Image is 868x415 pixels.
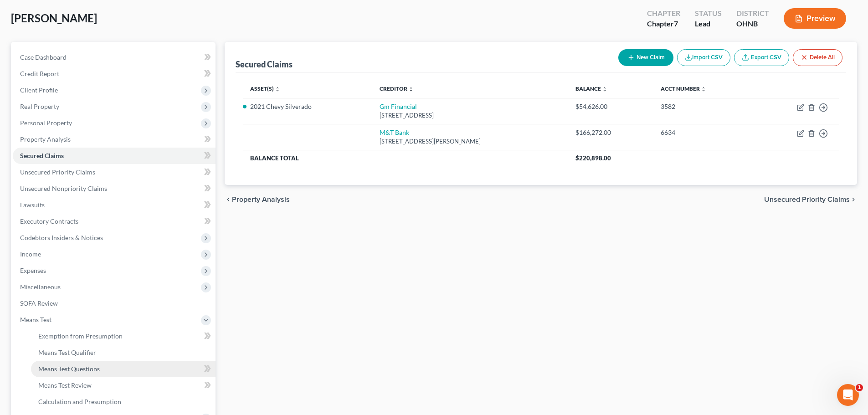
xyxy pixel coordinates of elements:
i: unfold_more [701,87,706,92]
div: [STREET_ADDRESS][PERSON_NAME] [380,137,561,146]
span: Means Test Review [38,381,92,389]
span: Exemption from Presumption [38,332,123,340]
i: unfold_more [602,87,607,92]
span: Unsecured Priority Claims [764,196,850,203]
div: 3582 [661,102,748,111]
span: 7 [674,19,678,28]
a: Asset(s) unfold_more [250,85,280,92]
a: Export CSV [734,49,789,66]
i: unfold_more [275,87,280,92]
th: Balance Total [243,150,568,166]
a: Balance unfold_more [575,85,607,92]
span: Credit Report [20,70,59,77]
span: Calculation and Presumption [38,398,121,405]
span: Codebtors Insiders & Notices [20,234,103,241]
span: Unsecured Priority Claims [20,168,95,176]
div: [STREET_ADDRESS] [380,111,561,120]
li: 2021 Chevy Silverado [250,102,365,111]
div: Secured Claims [236,59,293,70]
button: New Claim [618,49,673,66]
span: Expenses [20,266,46,274]
span: Case Dashboard [20,53,67,61]
div: Chapter [647,19,680,29]
i: chevron_left [225,196,232,203]
div: 6634 [661,128,748,137]
span: Property Analysis [232,196,290,203]
div: $54,626.00 [575,102,646,111]
iframe: Intercom live chat [837,384,859,406]
a: Lawsuits [13,197,216,213]
span: Secured Claims [20,152,64,159]
div: OHNB [736,19,769,29]
span: Personal Property [20,119,72,127]
span: Unsecured Nonpriority Claims [20,184,107,192]
span: Real Property [20,102,59,110]
span: Property Analysis [20,135,71,143]
div: Chapter [647,8,680,19]
button: Unsecured Priority Claims chevron_right [764,196,857,203]
a: Exemption from Presumption [31,328,216,344]
a: M&T Bank [380,128,409,136]
button: Delete All [793,49,842,66]
span: Means Test Questions [38,365,100,373]
div: Lead [695,19,722,29]
span: Means Test [20,316,51,323]
span: Miscellaneous [20,283,61,291]
span: 1 [856,384,863,391]
div: Status [695,8,722,19]
span: Client Profile [20,86,58,94]
a: Unsecured Priority Claims [13,164,216,180]
button: Preview [784,8,846,29]
span: Means Test Qualifier [38,348,96,356]
a: SOFA Review [13,295,216,312]
a: Credit Report [13,66,216,82]
a: Creditor unfold_more [380,85,414,92]
div: $166,272.00 [575,128,646,137]
i: unfold_more [408,87,414,92]
a: Calculation and Presumption [31,394,216,410]
a: Unsecured Nonpriority Claims [13,180,216,197]
div: District [736,8,769,19]
span: Income [20,250,41,258]
a: Acct Number unfold_more [661,85,706,92]
a: Secured Claims [13,148,216,164]
a: Property Analysis [13,131,216,148]
a: Gm Financial [380,102,417,110]
button: chevron_left Property Analysis [225,196,290,203]
a: Executory Contracts [13,213,216,230]
a: Case Dashboard [13,49,216,66]
a: Means Test Qualifier [31,344,216,361]
span: SOFA Review [20,299,58,307]
a: Means Test Review [31,377,216,394]
i: chevron_right [850,196,857,203]
span: Lawsuits [20,201,45,209]
span: $220,898.00 [575,154,611,162]
span: [PERSON_NAME] [11,11,97,25]
span: Executory Contracts [20,217,78,225]
a: Means Test Questions [31,361,216,377]
button: Import CSV [677,49,730,66]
